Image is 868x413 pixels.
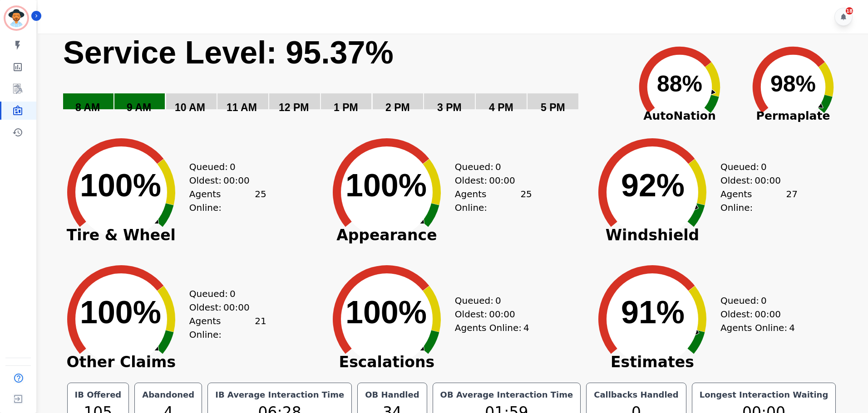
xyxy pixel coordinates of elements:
[213,389,346,401] div: IB Average Interaction Time
[621,168,685,203] text: 92%
[439,389,575,401] div: OB Average Interaction Time
[319,358,455,367] span: Escalations
[584,231,720,240] span: Windshield
[720,187,798,214] div: Agents Online:
[786,187,797,214] span: 27
[770,71,816,97] text: 98%
[334,102,358,113] text: 1 PM
[319,231,455,240] span: Appearance
[455,160,523,174] div: Queued:
[75,102,100,113] text: 8 AM
[189,301,257,314] div: Oldest:
[455,294,523,307] div: Queued:
[80,168,161,203] text: 100%
[489,307,515,321] span: 00:00
[189,314,266,341] div: Agents Online:
[189,187,266,214] div: Agents Online:
[73,389,123,401] div: IB Offered
[189,174,257,187] div: Oldest:
[755,307,781,321] span: 00:00
[455,174,523,187] div: Oldest:
[385,102,410,113] text: 2 PM
[363,389,421,401] div: OB Handled
[279,102,309,113] text: 12 PM
[720,321,798,335] div: Agents Online:
[189,287,257,301] div: Queued:
[592,389,681,401] div: Callbacks Handled
[720,294,789,307] div: Queued:
[657,71,702,97] text: 88%
[255,187,266,214] span: 25
[495,294,501,307] span: 0
[720,174,789,187] div: Oldest:
[584,358,720,367] span: Estimates
[495,160,501,174] span: 0
[623,107,736,125] span: AutoNation
[437,102,462,113] text: 3 PM
[523,321,529,335] span: 4
[255,314,266,341] span: 21
[230,160,236,174] span: 0
[455,307,523,321] div: Oldest:
[736,107,850,125] span: Permaplate
[489,102,513,113] text: 4 PM
[455,187,532,214] div: Agents Online:
[621,295,685,330] text: 91%
[720,160,789,174] div: Queued:
[223,174,250,187] span: 00:00
[127,102,151,113] text: 9 AM
[698,389,830,401] div: Longest Interaction Waiting
[520,187,532,214] span: 25
[345,295,427,330] text: 100%
[175,102,205,113] text: 10 AM
[345,168,427,203] text: 100%
[53,358,189,367] span: Other Claims
[720,307,789,321] div: Oldest:
[62,34,621,126] svg: Service Level: 0%
[846,7,853,15] div: 18
[227,102,257,113] text: 11 AM
[189,160,257,174] div: Queued:
[63,35,394,70] text: Service Level: 95.37%
[230,287,236,301] span: 0
[761,294,767,307] span: 0
[5,7,27,29] img: Bordered avatar
[755,174,781,187] span: 00:00
[53,231,189,240] span: Tire & Wheel
[140,389,196,401] div: Abandoned
[541,102,565,113] text: 5 PM
[80,295,161,330] text: 100%
[455,321,532,335] div: Agents Online:
[489,174,515,187] span: 00:00
[789,321,795,335] span: 4
[223,301,250,314] span: 00:00
[761,160,767,174] span: 0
